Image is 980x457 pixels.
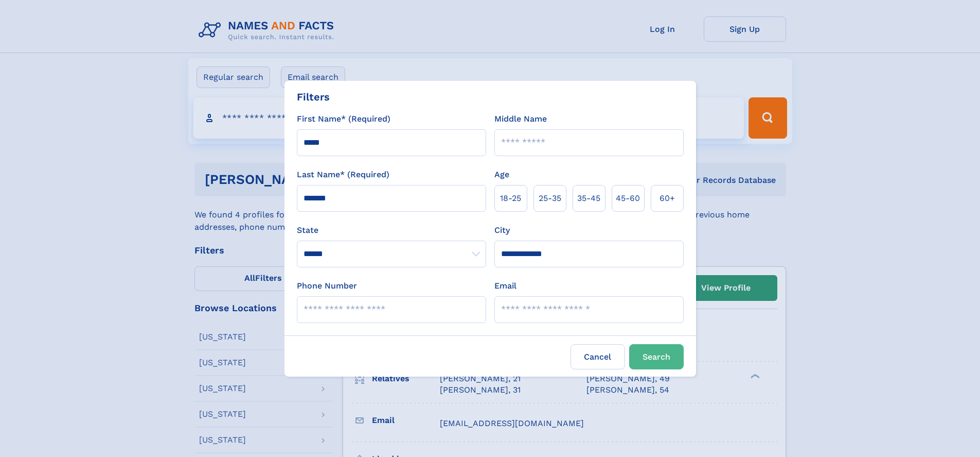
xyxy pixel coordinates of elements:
[539,192,561,205] span: 25‑35
[297,89,330,105] div: Filters
[297,224,486,236] label: State
[616,192,640,205] span: 45‑60
[629,344,684,369] button: Search
[500,192,521,205] span: 18‑25
[577,192,600,205] span: 35‑45
[494,280,516,292] label: Email
[297,113,390,125] label: First Name* (Required)
[297,280,357,292] label: Phone Number
[494,113,547,125] label: Middle Name
[494,168,509,181] label: Age
[494,224,510,236] label: City
[571,344,625,369] label: Cancel
[297,168,389,181] label: Last Name* (Required)
[660,192,675,205] span: 60+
